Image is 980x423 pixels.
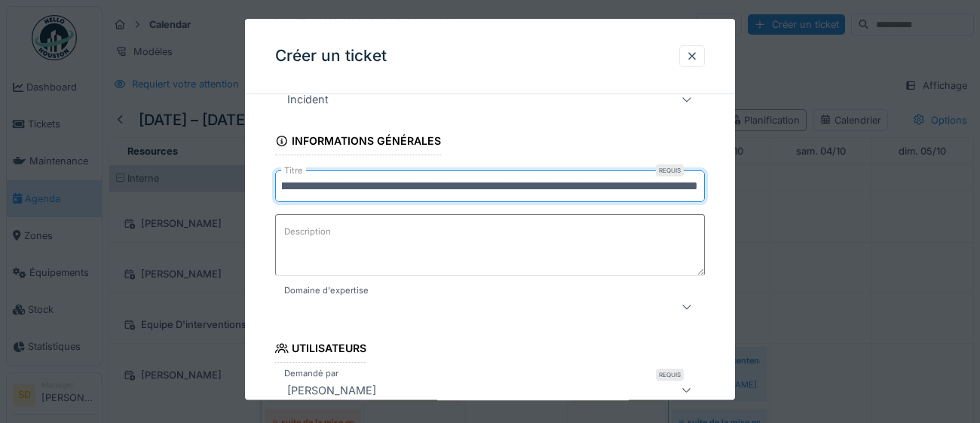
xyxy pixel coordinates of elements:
[656,164,684,176] div: Requis
[281,222,334,241] label: Description
[656,369,684,382] div: Requis
[281,90,335,109] div: Incident
[281,368,341,381] label: Demandé par
[275,47,387,66] h3: Créer un ticket
[281,164,306,177] label: Titre
[275,130,441,155] div: Informations générales
[275,337,366,363] div: Utilisateurs
[281,382,382,400] div: [PERSON_NAME]
[281,284,372,297] label: Domaine d'expertise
